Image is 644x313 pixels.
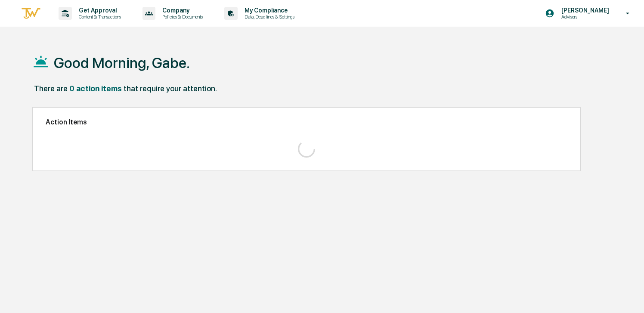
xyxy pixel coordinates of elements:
[21,6,41,21] img: logo
[46,118,567,126] h2: Action Items
[554,14,613,20] p: Advisors
[69,84,122,93] div: 0 action items
[72,14,125,20] p: Content & Transactions
[238,7,299,14] p: My Compliance
[54,54,190,71] h1: Good Morning, Gabe.
[72,7,125,14] p: Get Approval
[554,7,613,14] p: [PERSON_NAME]
[124,84,217,93] div: that require your attention.
[155,14,207,20] p: Policies & Documents
[34,84,68,93] div: There are
[155,7,207,14] p: Company
[238,14,299,20] p: Data, Deadlines & Settings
